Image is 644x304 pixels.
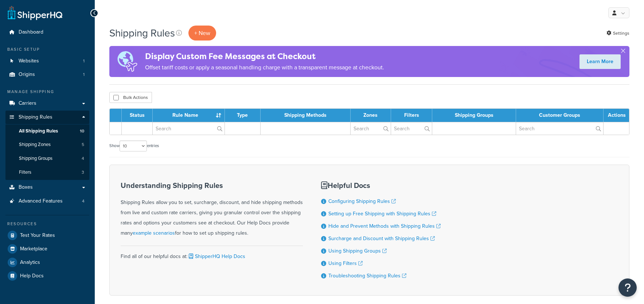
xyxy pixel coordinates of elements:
a: Shipping Groups 4 [5,152,89,165]
span: Boxes [19,184,33,191]
a: Using Filters [328,259,363,267]
th: Customer Groups [516,109,604,122]
a: ShipperHQ Help Docs [187,253,245,260]
li: All Shipping Rules [5,124,89,138]
th: Shipping Methods [261,109,351,122]
div: Basic Setup [5,46,89,53]
a: Hide and Prevent Methods with Shipping Rules [328,222,441,230]
span: 1 [83,72,85,78]
span: Shipping Rules [19,114,52,120]
div: Resources [5,221,89,227]
span: 1 [83,58,85,64]
img: duties-banner-06bc72dcb5fe05cb3f9472aba00be2ae8eb53ab6f0d8bb03d382ba314ac3c341.png [109,46,145,77]
th: Filters [391,109,432,122]
span: 5 [82,142,84,148]
th: Actions [604,109,629,122]
span: 10 [80,128,84,134]
a: Shipping Rules [5,111,89,124]
a: Marketplace [5,242,89,255]
th: Zones [351,109,391,122]
a: Shipping Zones 5 [5,138,89,151]
li: Advanced Features [5,195,89,208]
h3: Understanding Shipping Rules [121,181,303,189]
a: Settings [606,28,629,38]
span: Carriers [19,100,36,107]
span: Shipping Zones [19,142,51,148]
a: Carriers [5,97,89,110]
a: Setting up Free Shipping with Shipping Rules [328,210,436,218]
span: Websites [19,58,39,64]
span: Marketplace [20,246,47,252]
a: example scenarios [133,229,175,237]
span: Dashboard [19,29,43,35]
span: Advanced Features [19,198,63,204]
a: Advanced Features 4 [5,195,89,208]
div: Manage Shipping [5,89,89,95]
a: Boxes [5,181,89,194]
a: Configuring Shipping Rules [328,197,396,205]
a: Using Shipping Groups [328,247,387,255]
span: Test Your Rates [20,232,55,239]
li: Shipping Zones [5,138,89,151]
h4: Display Custom Fee Messages at Checkout [145,50,384,62]
a: All Shipping Rules 10 [5,124,89,138]
label: Show entries [109,141,159,151]
p: + New [188,26,216,41]
span: All Shipping Rules [19,128,58,134]
button: Bulk Actions [109,92,152,103]
p: Offset tariff costs or apply a seasonal handling charge with a transparent message at checkout. [145,62,384,73]
th: Type [225,109,261,122]
input: Search [351,122,391,135]
a: Websites 1 [5,54,89,68]
a: Learn More [579,54,621,69]
input: Search [153,122,225,135]
li: Origins [5,68,89,81]
span: Shipping Groups [19,155,52,162]
span: Analytics [20,259,40,266]
a: Troubleshooting Shipping Rules [328,272,406,280]
span: 3 [82,169,84,176]
span: Origins [19,72,35,78]
a: Filters 3 [5,166,89,179]
span: 4 [82,198,85,204]
li: Filters [5,166,89,179]
li: Shipping Rules [5,111,89,180]
div: Find all of our helpful docs at: [121,246,303,262]
input: Search [516,122,603,135]
a: Dashboard [5,26,89,39]
th: Rule Name [153,109,225,122]
span: Help Docs [20,273,44,279]
h1: Shipping Rules [109,26,175,40]
input: Search [391,122,432,135]
a: ShipperHQ Home [8,5,62,20]
div: Shipping Rules allow you to set, surcharge, discount, and hide shipping methods from live and cus... [121,181,303,238]
th: Status [122,109,153,122]
a: Surcharge and Discount with Shipping Rules [328,235,435,242]
th: Shipping Groups [432,109,516,122]
a: Origins 1 [5,68,89,81]
li: Shipping Groups [5,152,89,165]
h3: Helpful Docs [321,181,441,189]
button: Open Resource Center [618,278,637,297]
span: Filters [19,169,31,176]
a: Analytics [5,256,89,269]
li: Websites [5,54,89,68]
a: Help Docs [5,269,89,282]
span: 4 [82,155,84,162]
a: Test Your Rates [5,229,89,242]
select: Showentries [120,141,147,151]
